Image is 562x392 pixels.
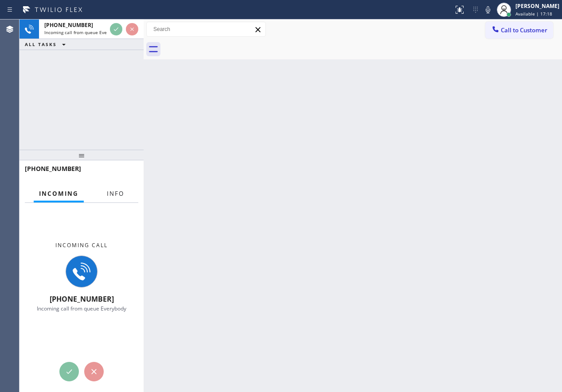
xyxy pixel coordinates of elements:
[84,362,104,381] button: Reject
[20,39,74,50] button: ALL TASKS
[126,23,138,35] button: Reject
[147,22,265,36] input: Search
[485,22,553,39] button: Call to Customer
[25,164,81,173] span: [PHONE_NUMBER]
[44,21,93,29] span: [PHONE_NUMBER]
[482,4,494,16] button: Mute
[107,190,124,198] span: Info
[37,305,126,312] span: Incoming call from queue Everybody
[110,23,122,35] button: Accept
[44,29,121,35] span: Incoming call from queue Everybody
[34,185,84,202] button: Incoming
[39,190,78,198] span: Incoming
[59,362,79,381] button: Accept
[25,41,57,47] span: ALL TASKS
[101,185,129,202] button: Info
[515,2,559,10] div: [PERSON_NAME]
[50,294,114,304] span: [PHONE_NUMBER]
[501,26,547,34] span: Call to Customer
[515,11,552,17] span: Available | 17:18
[55,241,108,249] span: Incoming call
